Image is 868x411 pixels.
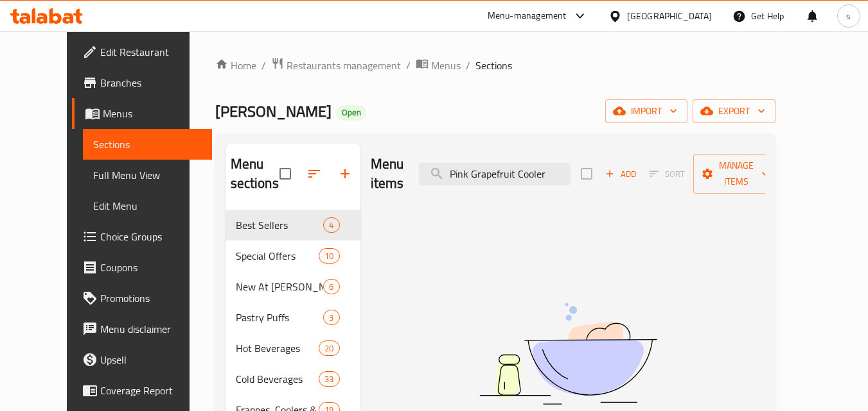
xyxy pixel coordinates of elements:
div: Cold Beverages33 [226,364,360,394]
span: Add [603,167,638,181]
span: [PERSON_NAME] [215,97,332,126]
a: Choice Groups [72,221,212,252]
div: items [323,279,339,294]
span: s [846,9,851,23]
nav: breadcrumb [215,57,775,74]
li: / [406,58,411,73]
span: Manage items [704,158,769,190]
span: Coverage Report [100,383,202,398]
a: Restaurants management [271,57,401,74]
div: Menu-management [488,8,567,24]
span: Open [337,107,366,118]
div: items [319,371,339,387]
a: Home [215,58,256,73]
span: Menus [103,106,202,121]
div: New At [PERSON_NAME]6 [226,271,360,302]
span: import [616,103,677,119]
span: Best Sellers [236,217,324,233]
a: Sections [83,129,212,160]
button: Manage items [693,154,779,194]
span: Upsell [100,352,202,367]
span: 3 [324,312,339,324]
button: Add section [330,158,360,189]
span: Cold Beverages [236,371,319,387]
a: Edit Restaurant [72,37,212,67]
div: items [323,217,339,233]
li: / [261,58,266,73]
span: Sections [475,58,512,73]
a: Coverage Report [72,375,212,406]
span: Pastry Puffs [236,310,324,325]
span: export [703,103,765,119]
button: export [693,99,775,123]
span: Special Offers [236,248,319,264]
a: Coupons [72,252,212,283]
span: Promotions [100,290,202,306]
span: Menu disclaimer [100,321,202,337]
div: Best Sellers4 [226,210,360,240]
a: Upsell [72,344,212,375]
span: 20 [319,342,339,355]
span: Menus [431,58,461,73]
a: Menus [416,57,461,74]
span: Select all sections [272,160,299,187]
li: / [466,58,470,73]
span: Hot Beverages [236,340,319,356]
div: Special Offers10 [226,240,360,271]
span: Coupons [100,260,202,275]
div: Hot Beverages20 [226,333,360,364]
span: Sort sections [299,158,330,189]
h2: Menu sections [231,155,279,193]
span: Branches [100,75,202,90]
span: Choice Groups [100,229,202,244]
span: Restaurants management [287,58,401,73]
span: Edit Restaurant [100,44,202,60]
span: Add item [600,164,641,184]
span: 4 [324,219,339,231]
span: 33 [319,373,339,385]
span: 6 [324,281,339,293]
a: Edit Menu [83,190,212,221]
input: search [419,163,571,185]
a: Branches [72,67,212,98]
a: Full Menu View [83,160,212,190]
span: Sections [93,137,202,152]
h2: Menu items [371,155,404,193]
a: Menus [72,98,212,129]
button: Add [600,164,641,184]
a: Promotions [72,283,212,314]
span: Full Menu View [93,167,202,183]
span: 10 [319,250,339,262]
a: Menu disclaimer [72,314,212,344]
span: New At [PERSON_NAME] [236,279,324,294]
div: items [319,248,339,264]
div: items [319,340,339,356]
div: [GEOGRAPHIC_DATA] [627,9,712,23]
button: import [605,99,687,123]
div: Open [337,105,366,121]
div: items [323,310,339,325]
div: New At Tims [236,279,324,294]
div: Pastry Puffs3 [226,302,360,333]
span: Edit Menu [93,198,202,214]
span: Select section first [641,164,693,184]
